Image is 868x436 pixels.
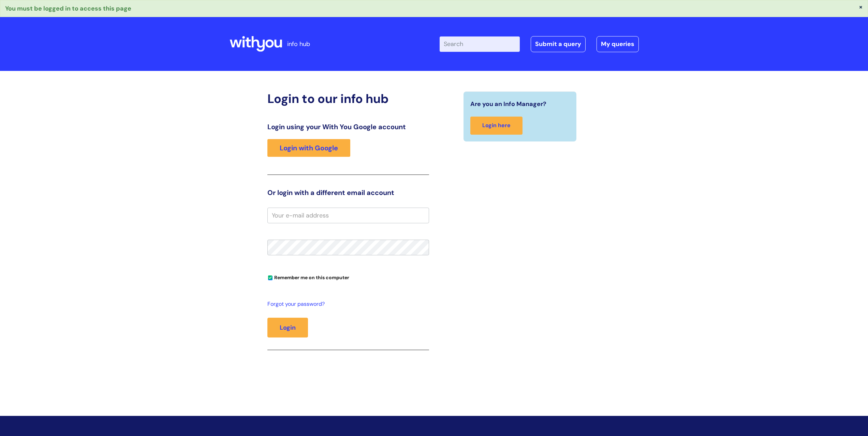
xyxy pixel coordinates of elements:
[267,91,429,106] h2: Login to our info hub
[267,273,349,281] label: Remember me on this computer
[267,272,429,283] div: You can uncheck this option if you're logging in from a shared device
[267,139,350,157] a: Login with Google
[470,117,523,135] a: Login here
[267,299,426,309] a: Forgot your password?
[470,99,546,109] span: Are you an Info Manager?
[267,318,308,337] button: Login
[859,4,863,10] button: ×
[267,189,429,197] h3: Or login with a different email account
[267,208,429,223] input: Your e-mail address
[440,36,520,51] input: Search
[531,36,586,52] a: Submit a query
[268,276,273,280] input: Remember me on this computer
[597,36,639,52] a: My queries
[287,39,310,49] p: info hub
[267,123,429,131] h3: Login using your With You Google account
